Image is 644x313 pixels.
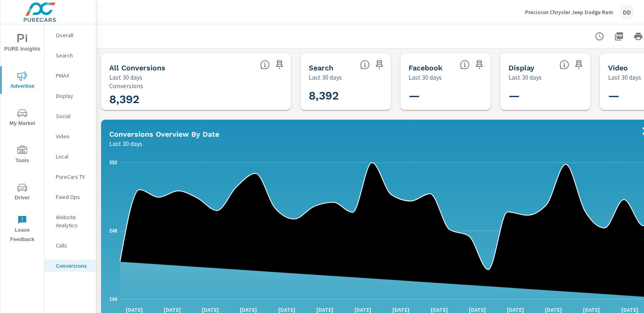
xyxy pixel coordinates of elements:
h5: Search [309,63,333,72]
div: Fixed Ops [44,191,96,203]
div: nav menu [0,24,44,247]
h3: 8,392 [109,93,283,106]
text: 144 [109,296,117,302]
p: Last 30 days [608,72,641,82]
h5: Video [608,63,628,72]
div: DD [620,5,634,19]
span: Save this to your personalized report [473,58,486,71]
p: Last 30 days [409,72,442,82]
div: PureCars TV [44,171,96,183]
h3: 8,392 [309,89,415,103]
p: Conversions [109,82,283,89]
span: Tools [3,146,42,165]
span: Save this to your personalized report [273,58,286,71]
p: Last 30 days [309,72,342,82]
p: Last 30 days [109,72,142,82]
h5: Facebook [409,63,443,72]
span: All Conversions include Actions, Leads and Unmapped Conversions [260,60,270,70]
span: Leave Feedback [3,215,42,244]
div: Video [44,130,96,142]
h5: All Conversions [109,63,165,72]
span: Save this to your personalized report [572,58,585,71]
p: Video [56,132,89,140]
text: 248 [109,228,117,234]
p: Local [56,152,89,161]
div: PMAX [44,70,96,82]
p: Calls [56,241,89,250]
span: All conversions reported from Facebook with duplicates filtered out [460,60,470,70]
h3: — [409,89,515,103]
p: PureCars TV [56,173,89,181]
p: Last 30 days [508,72,542,82]
div: Conversions [44,260,96,272]
span: Search Conversions include Actions, Leads and Unmapped Conversions. [360,60,370,70]
div: Website Analytics [44,211,96,231]
p: Website Analytics [56,213,89,229]
span: Driver [3,183,42,203]
span: Advertise [3,71,42,91]
button: "Export Report to PDF" [611,28,627,44]
div: Calls [44,239,96,252]
h3: — [508,89,615,103]
span: Display Conversions include Actions, Leads and Unmapped Conversions [559,60,569,70]
p: Precision Chrysler Jeep Dodge Ram [525,8,613,16]
p: Search [56,51,89,59]
p: Last 30 days [109,139,142,148]
div: Overall [44,29,96,41]
p: Conversions [56,262,89,270]
div: Local [44,150,96,163]
p: Display [56,92,89,100]
div: Display [44,90,96,102]
span: My Market [3,108,42,128]
p: PMAX [56,72,89,80]
span: Save this to your personalized report [373,58,386,71]
div: Search [44,49,96,61]
h5: Conversions Overview By Date [109,130,219,138]
text: 352 [109,160,117,165]
h5: Display [508,63,534,72]
span: PURE Insights [3,34,42,54]
p: Overall [56,31,89,39]
p: Social [56,112,89,120]
p: Fixed Ops [56,193,89,201]
div: Social [44,110,96,122]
